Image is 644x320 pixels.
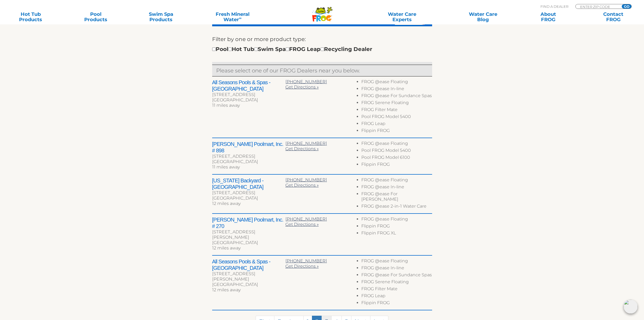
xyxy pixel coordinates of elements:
div: [STREET_ADDRESS][PERSON_NAME] [212,271,285,282]
input: Zip Code Form [580,4,616,9]
li: FROG Leap [361,121,432,128]
a: ContactFROG [588,12,639,22]
li: FROG @ease In-line [361,184,432,191]
li: FROG @ease For Sundance Spas [361,93,432,100]
li: FROG @ease For [PERSON_NAME] [361,191,432,204]
h2: [PERSON_NAME] Poolmart, Inc. # 898 [212,141,285,154]
a: Hot TubProducts [5,12,56,22]
a: Get Directions » [285,84,319,90]
div: [GEOGRAPHIC_DATA] [212,159,285,164]
li: FROG @ease Floating [361,258,432,265]
a: Water CareExperts [361,12,443,22]
sup: ∞ [239,16,242,20]
li: FROG Serene Floating [361,279,432,286]
div: Pool Hot Tub Swim Spa FROG Leap Recycling Dealer [212,45,372,53]
span: 12 miles away [212,245,241,251]
a: Fresh MineralWater∞ [201,12,264,22]
li: FROG Serene Floating [361,100,432,107]
li: FROG Filter Mate [361,107,432,114]
li: FROG @ease In-line [361,86,432,93]
a: [PHONE_NUMBER] [285,177,327,182]
h2: [PERSON_NAME] Poolmart, Inc. # 270 [212,216,285,229]
li: Flippin FROG [361,223,432,230]
li: Flippin FROG [361,162,432,169]
li: FROG Filter Mate [361,286,432,293]
div: [STREET_ADDRESS] [212,92,285,97]
label: Filter by one or more product type: [212,35,306,43]
a: [PHONE_NUMBER] [285,141,327,146]
div: [STREET_ADDRESS] [212,190,285,196]
li: FROG @ease For Sundance Spas [361,272,432,279]
li: Pool FROG Model 5400 [361,114,432,121]
div: [STREET_ADDRESS][PERSON_NAME] [212,229,285,240]
a: Swim SpaProducts [136,12,186,22]
a: PoolProducts [71,12,121,22]
li: FROG @ease Floating [361,79,432,86]
li: FROG @ease 2-in-1 Water Care [361,204,432,211]
div: [GEOGRAPHIC_DATA] [212,282,285,287]
span: 11 miles away [212,164,240,170]
li: FROG Leap [361,293,432,300]
li: Flippin FROG [361,128,432,135]
a: Get Directions » [285,183,319,188]
div: [GEOGRAPHIC_DATA] [212,97,285,103]
h2: All Seasons Pools & Spas - [GEOGRAPHIC_DATA] [212,79,285,92]
img: openIcon [624,300,638,314]
p: Find A Dealer [540,4,568,9]
li: FROG @ease In-line [361,265,432,272]
a: Get Directions » [285,146,319,151]
a: [PHONE_NUMBER] [285,79,327,84]
div: [GEOGRAPHIC_DATA] [212,240,285,245]
li: FROG @ease Floating [361,141,432,148]
input: GO [622,4,631,9]
li: FROG @ease Floating [361,216,432,223]
a: AboutFROG [523,12,573,22]
li: Flippin FROG [361,300,432,307]
a: [PHONE_NUMBER] [285,258,327,263]
span: 12 miles away [212,287,241,292]
div: [GEOGRAPHIC_DATA] [212,196,285,201]
h2: [US_STATE] Backyard - [GEOGRAPHIC_DATA] [212,177,285,190]
li: Pool FROG Model 6100 [361,155,432,162]
li: Flippin FROG XL [361,230,432,237]
a: Water CareBlog [458,12,508,22]
p: Please select one of our FROG Dealers near you below. [216,66,428,75]
li: Pool FROG Model 5400 [361,148,432,155]
a: Get Directions » [285,264,319,269]
h2: All Seasons Pools & Spas - [GEOGRAPHIC_DATA] [212,258,285,271]
div: [STREET_ADDRESS] [212,154,285,159]
a: Get Directions » [285,222,319,227]
li: FROG @ease Floating [361,177,432,184]
span: 12 miles away [212,201,241,206]
a: [PHONE_NUMBER] [285,216,327,222]
span: 11 miles away [212,103,240,108]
